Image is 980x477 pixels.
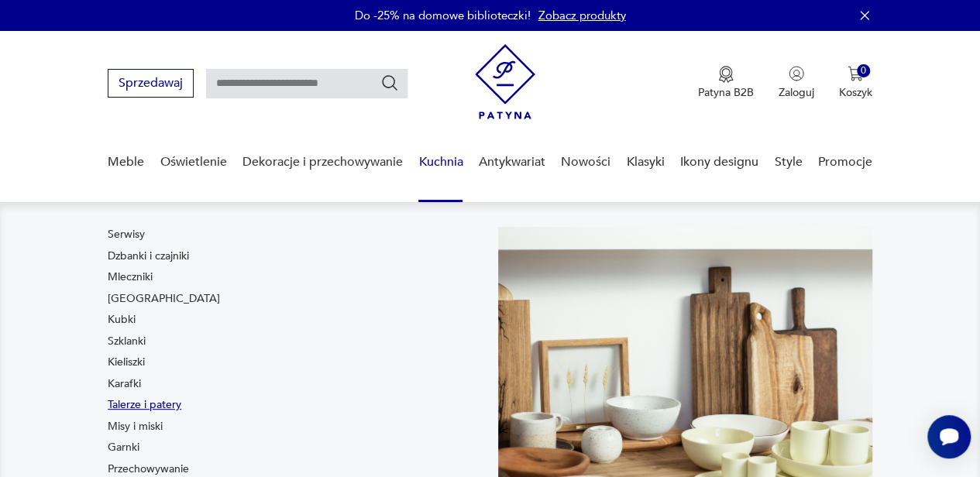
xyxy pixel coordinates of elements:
a: Serwisy [108,227,145,242]
a: Przechowywanie [108,462,189,477]
a: [GEOGRAPHIC_DATA] [108,291,220,307]
button: Sprzedawaj [108,69,194,98]
a: Garnki [108,440,139,455]
button: Patyna B2B [698,66,754,100]
a: Sprzedawaj [108,79,194,90]
iframe: Smartsupp widget button [927,415,971,458]
a: Kubki [108,312,136,328]
a: Style [774,132,802,192]
img: Ikona medalu [718,66,734,83]
p: Koszyk [839,85,872,100]
a: Antykwariat [479,132,545,192]
a: Dekoracje i przechowywanie [242,132,403,192]
a: Zobacz produkty [538,8,626,23]
a: Karafki [108,376,141,392]
p: Do -25% na domowe biblioteczki! [355,8,531,23]
a: Ikona medaluPatyna B2B [698,66,754,100]
a: Promocje [818,132,872,192]
img: Ikonka użytkownika [789,66,804,81]
p: Zaloguj [779,85,814,100]
a: Oświetlenie [160,132,227,192]
button: Zaloguj [779,66,814,100]
a: Ikony designu [680,132,758,192]
div: 0 [857,64,870,77]
a: Mleczniki [108,269,153,285]
a: Szklanki [108,334,146,349]
a: Dzbanki i czajniki [108,249,189,264]
a: Meble [108,132,144,192]
a: Kuchnia [418,132,462,192]
a: Talerze i patery [108,397,181,413]
button: Szukaj [380,74,399,92]
button: 0Koszyk [839,66,872,100]
a: Klasyki [627,132,665,192]
p: Patyna B2B [698,85,754,100]
img: Patyna - sklep z meblami i dekoracjami vintage [475,44,535,119]
a: Nowości [561,132,610,192]
a: Misy i miski [108,419,163,434]
a: Kieliszki [108,355,145,370]
img: Ikona koszyka [848,66,863,81]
